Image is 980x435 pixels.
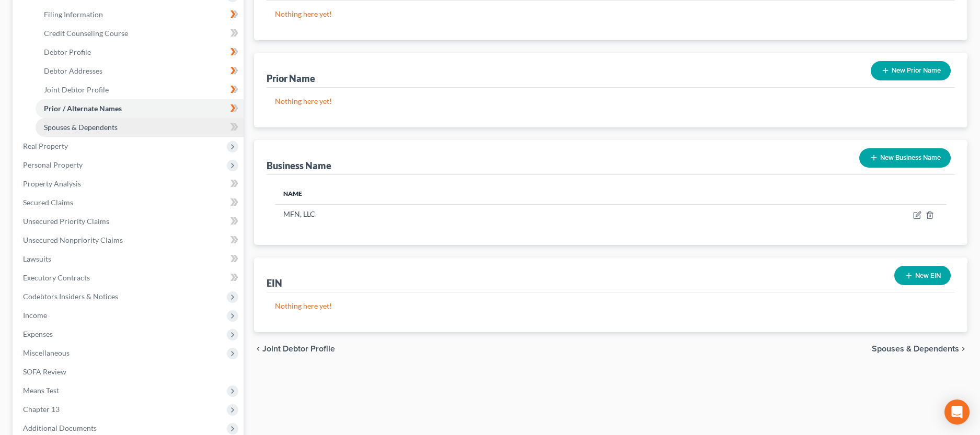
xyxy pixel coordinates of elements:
span: Personal Property [23,160,83,169]
p: Nothing here yet! [275,301,947,311]
a: Executory Contracts [15,268,244,287]
button: chevron_left Joint Debtor Profile [254,345,335,353]
span: Codebtors Insiders & Notices [23,292,118,301]
span: Lawsuits [23,254,51,263]
th: Name [275,183,636,204]
span: Spouses & Dependents [872,345,959,353]
span: Real Property [23,142,68,150]
a: Property Analysis [15,174,244,193]
a: Unsecured Priority Claims [15,212,244,231]
span: Debtor Addresses [44,66,102,75]
span: Property Analysis [23,179,81,188]
a: SOFA Review [15,362,244,381]
a: Prior / Alternate Names [36,99,244,118]
span: Spouses & Dependents [44,123,118,132]
span: Joint Debtor Profile [44,85,109,94]
span: Additional Documents [23,424,97,432]
a: Secured Claims [15,193,244,212]
div: Open Intercom Messenger [944,399,970,425]
div: EIN [267,277,282,289]
span: Miscellaneous [23,348,70,357]
a: Filing Information [36,5,244,24]
span: Income [23,311,47,320]
a: Debtor Addresses [36,62,244,80]
span: Credit Counseling Course [44,29,128,38]
p: Nothing here yet! [275,96,947,107]
button: New EIN [894,266,951,285]
p: Nothing here yet! [275,9,947,19]
a: Spouses & Dependents [36,118,244,137]
div: Business Name [267,159,331,172]
span: Prior / Alternate Names [44,104,122,113]
span: Unsecured Priority Claims [23,217,109,226]
i: chevron_right [959,345,967,353]
a: Debtor Profile [36,43,244,62]
a: Lawsuits [15,250,244,268]
span: Expenses [23,330,53,338]
span: Unsecured Nonpriority Claims [23,236,123,244]
a: Credit Counseling Course [36,24,244,43]
span: Executory Contracts [23,273,90,282]
span: Filing Information [44,10,103,19]
button: New Business Name [859,148,951,168]
span: SOFA Review [23,367,66,376]
span: Chapter 13 [23,405,60,414]
button: Spouses & Dependents chevron_right [872,345,967,353]
button: New Prior Name [871,61,951,80]
a: Unsecured Nonpriority Claims [15,231,244,250]
span: Debtor Profile [44,48,91,56]
div: Prior Name [267,72,315,85]
span: Joint Debtor Profile [262,345,335,353]
span: Means Test [23,386,59,395]
span: Secured Claims [23,198,73,207]
i: chevron_left [254,345,262,353]
td: MFN, LLC [275,204,636,224]
a: Joint Debtor Profile [36,80,244,99]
